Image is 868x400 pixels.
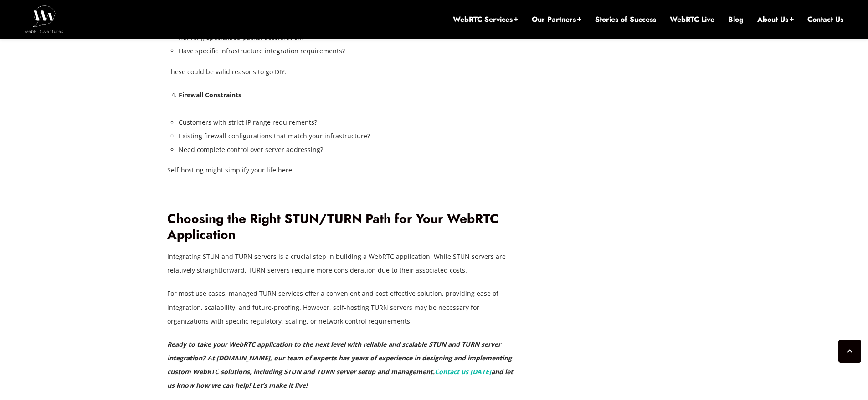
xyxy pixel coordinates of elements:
[670,15,714,25] a: WebRTC Live
[757,15,794,25] a: About Us
[167,367,513,390] em: and let us know how we can help! Let’s make it live!
[167,340,512,376] em: Ready to take your WebRTC application to the next level with reliable and scalable STUN and TURN ...
[179,91,241,99] strong: Firewall Constraints
[532,15,581,25] a: Our Partners
[728,15,744,25] a: Blog
[25,5,63,33] img: WebRTC.ventures
[167,163,518,177] p: Self-hosting might simplify your life here.
[179,143,518,157] li: Need complete control over server addressing?
[595,15,656,25] a: Stories of Success
[179,129,518,143] li: Existing firewall configurations that match your infrastructure?
[453,15,518,25] a: WebRTC Services
[453,367,457,376] a: c
[179,116,518,129] li: Customers with strict IP range requirements?
[435,367,453,376] a: Conta
[167,65,518,79] p: These could be valid reasons to go DIY.
[457,367,491,376] a: t us [DATE]
[807,15,843,25] a: Contact Us
[179,44,518,58] li: Have specific infrastructure integration requirements?
[167,211,518,243] h2: Choosing the Right STUN/TURN Path for Your WebRTC Application
[167,250,518,277] p: Integrating STUN and TURN servers is a crucial step in building a WebRTC application. While STUN ...
[167,287,518,328] p: For most use cases, managed TURN services offer a convenient and cost-effective solution, providi...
